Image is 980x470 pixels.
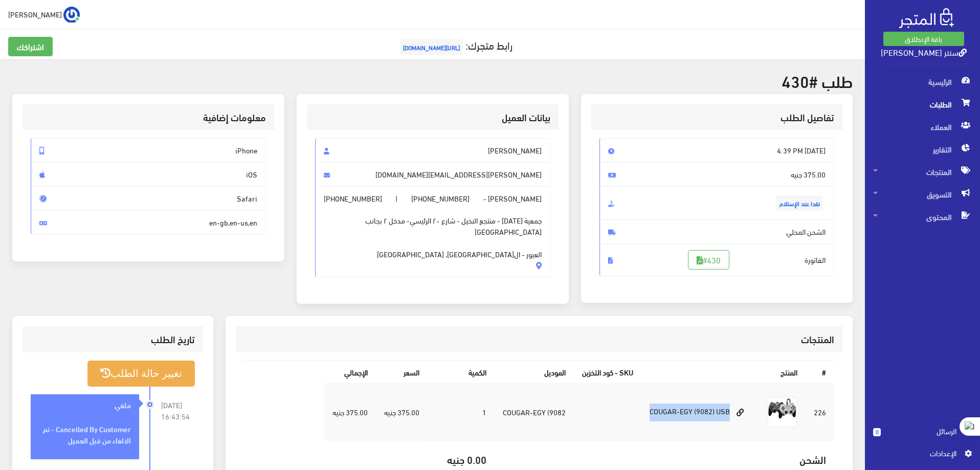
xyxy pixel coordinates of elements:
[806,384,834,441] td: 226
[324,362,376,384] th: اﻹجمالي
[873,116,972,138] span: العملاء
[883,32,964,46] a: باقة الإنطلاق
[865,206,980,228] a: المحتوى
[865,71,980,93] a: الرئيسية
[873,93,972,116] span: الطلبات
[400,39,463,55] span: [URL][DOMAIN_NAME]
[324,384,376,441] td: 375.00 جنيه
[315,113,550,122] h3: بيانات العميل
[599,113,835,122] h3: تفاصيل الطلب
[115,399,131,410] strong: ملغي
[599,243,835,276] span: الفاتورة
[688,250,729,270] a: #430
[324,204,542,260] span: جمعية [DATE] - منتجع النخيل - شارع ٢٠ الرئيسي- مدخل ٢ بجانب [GEOGRAPHIC_DATA] العبور - ال[GEOGRAP...
[87,361,195,387] button: تغيير حالة الطلب
[315,138,550,163] span: [PERSON_NAME]
[873,183,972,206] span: التسويق
[315,162,550,187] span: [PERSON_NAME][EMAIL_ADDRESS][DOMAIN_NAME]
[865,93,980,116] a: الطلبات
[31,334,195,344] h3: تاريخ الطلب
[641,384,759,441] td: COUGAR-EGY (9082) USB
[873,71,972,93] span: الرئيسية
[376,362,428,384] th: السعر
[881,447,956,459] span: اﻹعدادات
[428,384,495,441] td: 1
[873,447,972,464] a: اﻹعدادات
[436,454,486,465] h5: 0.00 جنيه
[8,37,53,56] a: اشتراكك
[599,138,835,163] span: [DATE] 4:39 PM
[889,426,956,437] span: الرسائل
[495,362,574,384] th: الموديل
[873,161,972,183] span: المنتجات
[641,362,806,384] th: المنتج
[324,193,382,204] span: [PHONE_NUMBER]
[873,428,881,436] span: 0
[873,206,972,228] span: المحتوى
[31,113,266,122] h3: معلومات إضافية
[315,186,550,277] span: [PERSON_NAME] - |
[161,399,195,422] span: [DATE] 16:43:54
[865,161,980,183] a: المنتجات
[899,8,954,28] img: .
[865,116,980,138] a: العملاء
[31,186,266,211] span: Safari
[495,384,574,441] td: COUGAR-EGY (9082
[428,362,495,384] th: الكمية
[8,8,62,20] span: [PERSON_NAME]
[574,362,641,384] th: SKU - كود التخزين
[31,138,266,163] span: iPhone
[873,138,972,161] span: التقارير
[12,400,51,439] iframe: Drift Widget Chat Controller
[503,454,826,465] h5: الشحن
[43,423,131,445] strong: Cancelled By Customer - تم الالغاء من قبل العميل
[63,7,80,23] img: ...
[12,72,853,89] h2: طلب #430
[881,44,967,59] a: سنتر [PERSON_NAME]
[599,162,835,187] span: 375.00 جنيه
[865,138,980,161] a: التقارير
[376,384,428,441] td: 375.00 جنيه
[31,210,266,235] span: en-gb,en-us,en
[599,219,835,244] span: الشحن المحلي
[873,426,972,447] a: 0 الرسائل
[244,334,834,344] h3: المنتجات
[411,193,470,204] span: [PHONE_NUMBER]
[776,195,823,211] span: نقدا عند الإستلام
[397,35,513,54] a: رابط متجرك:[URL][DOMAIN_NAME]
[31,162,266,187] span: iOS
[8,6,80,23] a: ... [PERSON_NAME]
[806,362,834,384] th: #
